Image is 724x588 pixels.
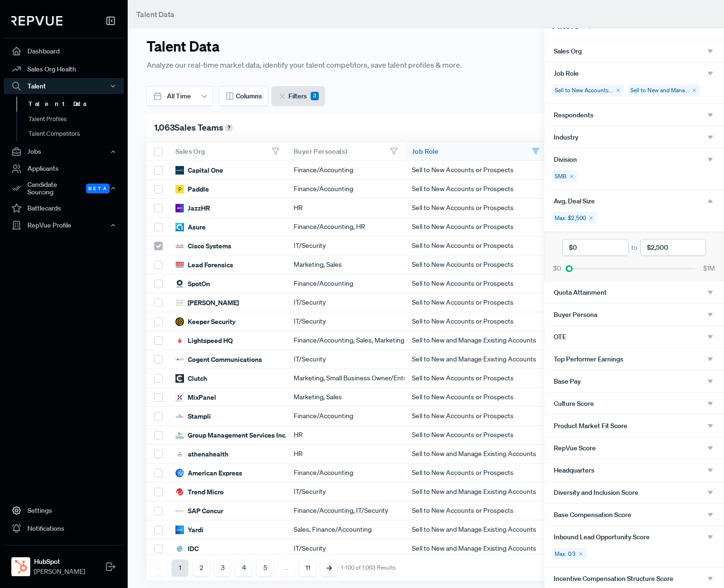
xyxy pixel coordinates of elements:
[552,212,597,224] div: Max: $2,500
[544,40,724,62] button: Sales Org
[554,466,594,474] span: Headquarters
[544,126,724,148] button: Industry
[544,482,724,503] button: Diversity and Inclusion Score
[544,370,724,392] button: Base Pay
[703,263,715,273] span: $1M
[554,111,593,119] span: Respondents
[554,489,638,496] span: Diversity and Inclusion Score
[554,422,628,430] span: Product Market Fit Score
[554,311,597,318] span: Buyer Persona
[554,156,577,163] span: Division
[544,437,724,459] button: RepVue Score
[544,190,724,212] button: Avg. Deal Size
[544,281,724,303] button: Quota Attainment
[554,511,631,518] span: Base Compensation Score
[544,62,724,84] button: Job Role
[562,239,628,256] input: $0
[544,348,724,370] button: Top Performer Earnings
[554,47,582,55] span: Sales Org
[554,400,594,407] span: Culture Score
[544,504,724,526] button: Base Compensation Score
[544,459,724,481] button: Headquarters
[554,533,650,541] span: Inbound Lead Opportunity Score
[554,444,596,452] span: RepVue Score
[544,393,724,414] button: Culture Score
[554,197,595,205] span: Avg. Deal Size
[544,304,724,325] button: Buyer Persona
[544,104,724,126] button: Respondents
[554,333,566,341] span: OTE
[552,239,716,256] div: to
[544,326,724,348] button: OTE
[554,289,607,296] span: Quota Attainment
[554,355,623,363] span: Top Performer Earnings
[553,263,561,273] span: $0
[544,526,724,548] button: Inbound Lead Opportunity Score
[552,170,577,182] div: SMB
[554,133,578,141] span: Industry
[552,548,586,560] div: Max: 0.3
[554,377,581,385] span: Base Pay
[544,415,724,437] button: Product Market Fit Score
[552,84,624,96] div: Sell to New Accounts...
[554,575,673,582] span: Incentive Compensation Structure Score
[628,84,700,96] div: Sell to New and Mana...
[554,70,579,77] span: Job Role
[544,149,724,170] button: Division
[640,239,706,256] input: $2,500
